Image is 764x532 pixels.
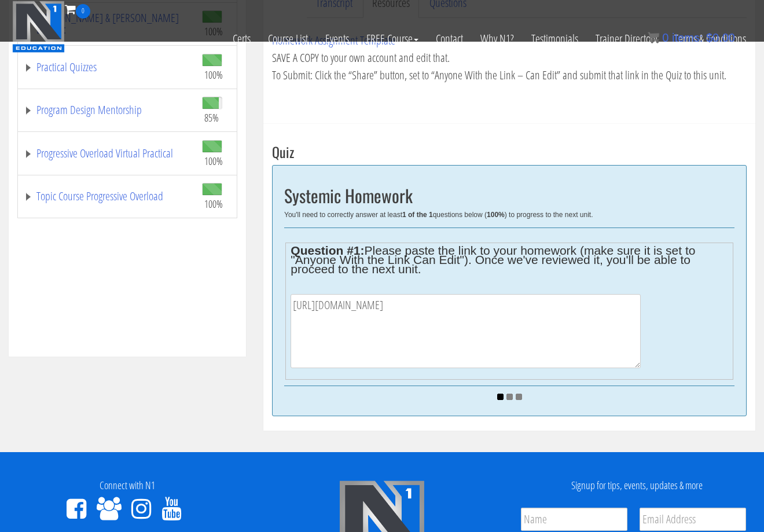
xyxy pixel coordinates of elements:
[65,1,90,17] a: 0
[487,211,505,219] b: 100%
[472,19,523,59] a: Why N1?
[402,211,433,219] b: 1 of the 1
[259,19,317,59] a: Course List
[497,394,522,400] img: ajax_loader.gif
[284,211,734,219] div: You'll need to correctly answer at least questions below ( ) to progress to the next unit.
[272,144,747,159] h3: Quiz
[518,480,755,491] h4: Signup for tips, events, updates & more
[672,31,703,44] span: items:
[204,68,223,81] span: 100%
[521,508,627,531] input: Name
[587,19,666,59] a: Trainer Directory
[358,19,427,59] a: FREE Course
[317,19,358,59] a: Events
[640,508,746,531] input: Email Address
[204,111,219,124] span: 85%
[291,246,728,274] legend: Please paste the link to your homework (make sure it is set to "Anyone With the Link Can Edit"). ...
[666,19,755,59] a: Terms & Conditions
[662,31,668,44] span: 0
[291,244,364,257] strong: Question #1:
[204,155,223,167] span: 100%
[224,19,259,59] a: Certs
[24,104,190,116] a: Program Design Mentorship
[648,32,659,43] img: icon11.png
[24,61,190,73] a: Practical Quizzes
[9,480,246,491] h4: Connect with N1
[24,148,190,159] a: Progressive Overload Virtual Practical
[523,19,587,59] a: Testimonials
[706,31,712,44] span: $
[24,190,190,202] a: Topic Course Progressive Overload
[284,186,734,205] h2: Systemic Homework
[76,4,90,19] span: 0
[204,197,223,210] span: 100%
[12,1,65,53] img: n1-education
[427,19,472,59] a: Contact
[648,31,735,44] a: 0 items: $0.00
[706,31,735,44] bdi: 0.00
